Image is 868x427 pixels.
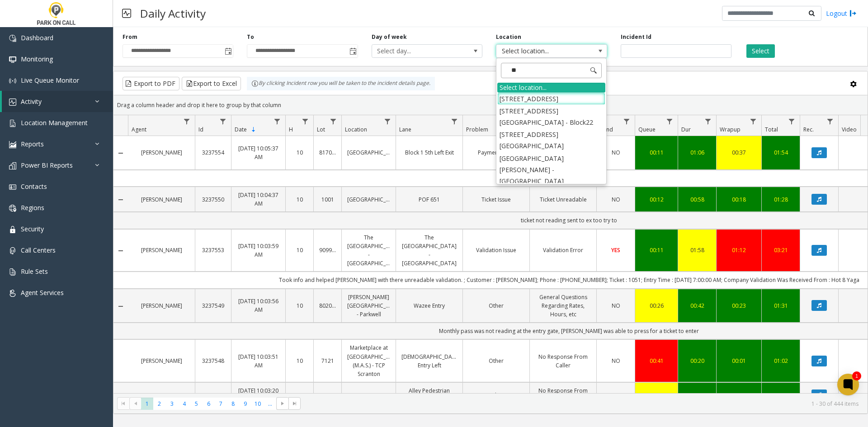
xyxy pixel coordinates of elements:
[247,77,435,90] div: By clicking Incident row you will be taken to the incident details page.
[123,77,179,90] button: Export to PDF
[722,391,756,399] a: 00:01
[497,128,605,152] li: [STREET_ADDRESS][GEOGRAPHIC_DATA]
[448,115,461,127] a: Lane Filter Menu
[602,195,629,204] a: NO
[9,99,16,106] img: 'icon'
[299,115,311,127] a: H Filter Menu
[133,391,189,399] a: [PERSON_NAME]
[497,83,605,93] div: Select location...
[641,391,672,399] div: 00:23
[21,267,48,276] span: Rule Sets
[317,126,325,133] span: Lot
[602,357,629,365] a: NO
[621,33,651,41] label: Incident Id
[684,148,711,157] a: 01:06
[291,148,308,157] a: 10
[9,162,16,169] img: 'icon'
[348,45,358,57] span: Toggle popup
[612,391,620,399] span: NO
[239,398,251,410] span: Page 9
[9,290,16,297] img: 'icon'
[602,148,629,157] a: NO
[641,301,672,310] a: 00:26
[133,148,189,157] a: [PERSON_NAME]
[621,115,633,127] a: Vend Filter Menu
[612,149,620,156] span: NO
[746,44,775,58] button: Select
[237,242,280,259] a: [DATE] 10:03:59 AM
[372,45,460,57] span: Select day...
[201,246,226,254] a: 3237553
[468,357,524,365] a: Other
[535,352,591,370] a: No Response From Caller
[122,2,131,24] img: pageIcon
[602,391,629,399] a: NO
[767,391,794,399] a: 00:41
[319,301,336,310] a: 802020
[824,115,836,127] a: Rec. Filter Menu
[237,144,280,161] a: [DATE] 10:05:37 AM
[237,191,280,208] a: [DATE] 10:04:37 AM
[237,386,280,404] a: [DATE] 10:03:20 AM
[291,357,308,365] a: 10
[641,246,672,254] div: 00:11
[765,126,778,133] span: Total
[9,77,16,84] img: 'icon'
[347,148,390,157] a: [GEOGRAPHIC_DATA]
[166,398,178,410] span: Page 3
[612,357,620,365] span: NO
[641,357,672,365] a: 00:41
[9,35,16,42] img: 'icon'
[133,246,189,254] a: [PERSON_NAME]
[641,195,672,204] div: 00:12
[684,391,711,399] div: 00:17
[113,150,128,157] a: Collapse Details
[826,9,857,18] a: Logout
[767,301,794,310] a: 01:31
[767,357,794,365] div: 01:02
[722,195,756,204] div: 00:18
[21,76,79,84] span: Live Queue Monitor
[347,343,390,378] a: Marketplace at [GEOGRAPHIC_DATA] (M.A.S.) - TCP Scranton
[684,246,711,254] a: 01:58
[250,126,257,133] span: Sortable
[722,357,756,365] div: 00:01
[852,371,861,380] div: 1
[401,195,457,204] a: POF 651
[291,195,308,204] a: 10
[136,2,210,24] h3: Daily Activity
[182,77,241,90] button: Export to Excel
[279,400,286,407] span: Go to the next page
[684,301,711,310] a: 00:42
[190,398,203,410] span: Page 5
[497,152,605,188] li: [GEOGRAPHIC_DATA][PERSON_NAME] - [GEOGRAPHIC_DATA]
[496,33,521,41] label: Location
[401,386,457,404] a: Alley Pedestrian Entrance
[641,148,672,157] a: 00:11
[468,148,524,157] a: Payment Issue
[198,126,203,133] span: Id
[684,357,711,365] div: 00:20
[372,33,407,41] label: Day of week
[21,203,44,212] span: Regions
[141,398,153,410] span: Page 1
[21,161,73,169] span: Power BI Reports
[237,297,280,314] a: [DATE] 10:03:56 AM
[722,301,756,310] div: 00:23
[9,268,16,276] img: 'icon'
[681,126,691,133] span: Dur
[684,195,711,204] a: 00:58
[237,352,280,370] a: [DATE] 10:03:51 AM
[767,246,794,254] a: 03:21
[767,195,794,204] a: 01:28
[803,126,814,133] span: Rec.
[223,45,233,57] span: Toggle popup
[113,247,128,254] a: Collapse Details
[466,126,488,133] span: Problem
[133,357,189,365] a: [PERSON_NAME]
